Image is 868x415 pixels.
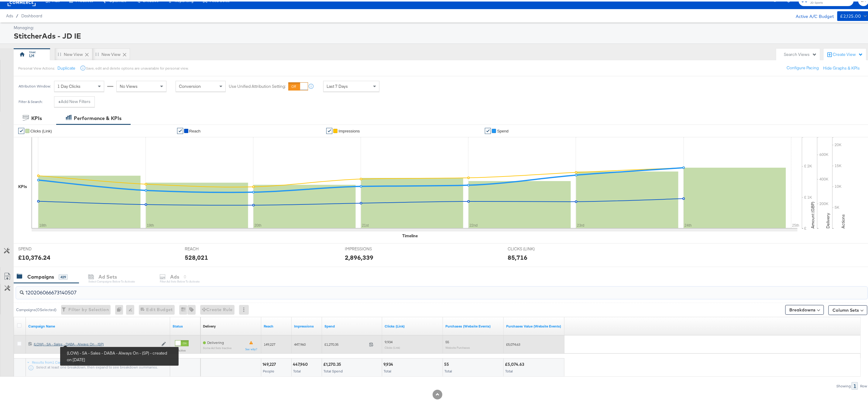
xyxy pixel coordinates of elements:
span: 55 [445,338,449,343]
sub: Some Ad Sets Inactive [203,345,232,348]
span: Ads [6,12,13,17]
div: Drag to reorder tab [58,51,61,54]
div: Create View [833,50,863,56]
div: £5,074.63 [505,360,526,366]
span: People [263,367,274,372]
span: Clicks (Link) [30,127,52,132]
a: Shows the current state of your Ad Campaign. [173,322,198,327]
span: IMPRESSIONS [345,245,391,250]
span: 1 Day Clicks [57,82,81,87]
div: £2,125.00 [840,11,862,19]
div: Attribution Window: [18,83,51,87]
div: Row [860,382,867,387]
div: £1,270.35 [323,360,343,366]
span: Total [505,367,513,372]
text: Amount (GBP) [810,200,815,227]
a: Dashboard [21,12,42,17]
div: Showing: [836,382,852,387]
div: Campaigns ( 0 Selected) [16,306,57,311]
span: £5,074.63 [506,341,520,345]
div: Delivery [203,322,216,327]
span: / [13,12,21,17]
div: 9,934 [383,360,395,366]
span: SPEND [18,245,64,250]
span: Total Spend [324,367,343,372]
label: Use Unified Attribution Setting: [229,82,286,88]
div: Filter & Search: [18,98,43,102]
a: Reflects the ability of your Ad Campaign to achieve delivery based on ad states, schedule and bud... [203,322,216,327]
span: Spend [497,127,509,132]
div: £10,376.24 [18,252,50,260]
div: 2,896,339 [345,252,374,260]
div: Save, edit and delete options are unavailable for personal view. [86,64,188,69]
button: Duplicate [57,64,75,70]
div: Personal View Actions: [18,64,55,69]
a: ✔ [18,126,24,132]
div: LH [29,51,34,57]
div: 429 [59,273,68,278]
button: Configure Pacing [782,61,823,72]
span: Total [384,367,391,372]
div: Managing: [14,23,867,29]
div: 447,960 [293,360,310,366]
a: (LOW) - SA - Sales - DABA - Always On - (SP) [34,340,158,345]
a: The number of clicks on links appearing on your ad or Page that direct people to your sites off F... [385,322,441,327]
div: 0 [115,304,126,313]
span: Last 7 Days [327,82,348,87]
div: 85,716 [508,252,527,260]
text: Actions [840,213,846,227]
div: 1 [852,381,858,388]
span: 149,227 [264,341,275,345]
span: £1,270.35 [324,341,367,345]
a: Your campaign name. [28,322,168,327]
span: Impressions [338,127,360,132]
sub: Clicks (Link) [385,344,400,348]
span: No Views [120,82,138,87]
span: Conversion [179,82,201,87]
span: CLICKS (LINK) [508,245,553,250]
button: +Add New Filters [54,95,95,106]
div: KPIs [31,113,42,120]
div: KPIs [18,182,27,188]
a: The total amount spent to date. [324,322,380,327]
div: Search Views [784,50,817,56]
div: 55 [444,360,451,366]
span: 9,934 [385,338,393,343]
a: The number of people your ad was served to. [264,322,289,327]
button: Hide Graphs & KPIs [823,64,860,70]
span: Total [444,367,452,372]
button: Column Sets [829,304,867,314]
div: 149,227 [262,360,278,366]
div: Campaigns [27,272,54,279]
div: New View [101,50,121,56]
div: StitcherAds - JD IE [14,29,867,39]
a: ✔ [326,126,332,132]
sub: Website Purchases [445,344,470,348]
span: 447,960 [294,341,306,345]
strong: + [58,97,61,103]
div: Performance & KPIs [74,113,122,120]
a: ✔ [177,126,183,132]
label: Active [175,347,189,351]
div: 528,021 [185,252,208,260]
span: REACH [185,245,230,250]
span: Delivering [207,339,224,343]
input: Search Campaigns by Name, ID or Objective [24,283,787,295]
div: Drag to reorder tab [95,51,99,54]
div: Active A/C Budget [790,10,834,19]
span: Total [293,367,301,372]
div: Timeline [403,232,418,237]
div: New View [64,50,83,56]
a: The total value of the purchase actions tracked by your Custom Audience pixel on your website aft... [506,322,562,327]
button: Breakdowns [785,304,824,313]
a: The number of times a purchase was made tracked by your Custom Audience pixel on your website aft... [445,322,501,327]
text: Delivery [825,211,831,227]
a: The number of times your ad was served. On mobile apps an ad is counted as served the first time ... [294,322,320,327]
a: ✔ [485,126,491,132]
span: Reach [189,127,201,132]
